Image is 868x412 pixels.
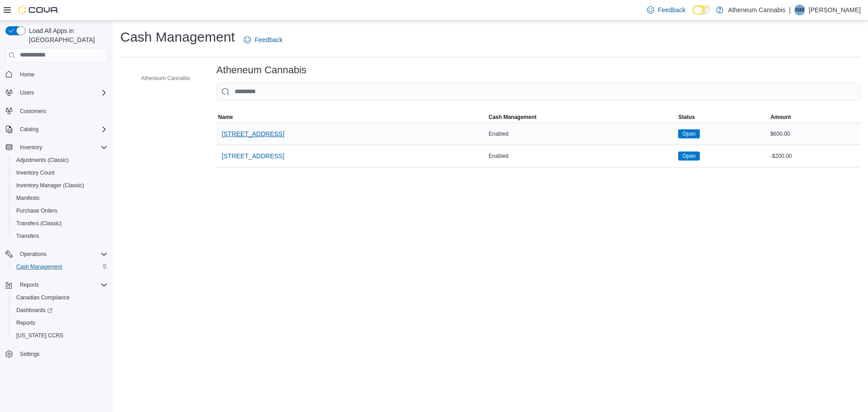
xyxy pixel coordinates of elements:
span: Users [16,87,108,98]
span: Operations [16,249,108,260]
span: Inventory [16,142,108,153]
button: Catalog [16,124,42,135]
div: Enabled [487,128,677,139]
span: Open [678,152,699,161]
span: Reports [16,279,108,290]
span: Settings [20,350,39,358]
span: Washington CCRS [13,330,108,341]
a: Inventory Count [13,167,58,178]
button: Operations [16,249,50,260]
button: Canadian Compliance [9,291,111,304]
h1: Cash Management [120,28,235,46]
span: Transfers [16,232,39,240]
button: Inventory [16,142,46,153]
span: Inventory Count [13,167,108,178]
a: Inventory Manager (Classic) [13,180,88,191]
span: Reports [16,319,35,327]
button: Name [217,112,487,123]
input: This is a search bar. As you type, the results lower in the page will automatically filter. [217,83,861,101]
button: Status [676,112,769,123]
span: Cash Management [13,261,108,272]
button: Inventory [2,141,111,154]
span: Inventory Count [16,169,55,176]
button: Inventory Count [9,166,111,179]
span: Adjustments (Classic) [13,155,108,166]
span: Cash Management [489,114,537,121]
span: Home [16,69,108,80]
span: Purchase Orders [16,207,57,214]
span: Catalog [16,124,108,135]
button: [STREET_ADDRESS] [218,125,288,143]
span: Home [20,71,34,78]
span: NM [796,5,804,15]
span: Operations [20,251,47,258]
span: Open [678,129,699,138]
span: Cash Management [16,263,62,270]
a: Feedback [643,1,689,19]
span: Inventory Manager (Classic) [13,180,108,191]
span: Open [682,152,695,160]
img: Cova [18,5,59,14]
span: Amount [770,114,791,121]
span: Reports [20,281,39,289]
span: Canadian Compliance [16,294,70,301]
div: Nick Miller [794,5,805,15]
button: Reports [9,317,111,329]
a: Cash Management [13,261,66,272]
span: Catalog [20,126,38,133]
button: Reports [16,279,42,290]
button: Manifests [9,192,111,204]
span: Users [20,89,34,96]
span: Transfers [13,231,108,242]
button: Cash Management [487,112,677,123]
span: Reports [13,317,108,328]
span: Inventory [20,144,42,151]
a: Adjustments (Classic) [13,155,72,166]
button: [STREET_ADDRESS] [218,147,288,165]
a: Manifests [13,193,43,204]
span: Transfers (Classic) [16,220,61,227]
span: Dashboards [13,305,108,316]
h3: Atheneum Cannabis [217,65,307,76]
nav: Complex example [5,64,108,384]
button: Cash Management [9,260,111,273]
a: Canadian Compliance [13,292,73,303]
span: Atheneum Cannabis [141,75,190,82]
button: Home [2,68,111,81]
span: Manifests [13,193,108,204]
button: Transfers (Classic) [9,217,111,230]
button: Users [16,87,38,98]
button: Catalog [2,123,111,136]
span: Adjustments (Classic) [16,156,69,164]
a: Settings [16,349,43,360]
a: Transfers (Classic) [13,218,65,229]
button: Operations [2,248,111,260]
span: Settings [16,348,108,360]
button: Inventory Manager (Classic) [9,179,111,192]
button: Purchase Orders [9,204,111,217]
button: Users [2,86,111,99]
span: Load All Apps in [GEOGRAPHIC_DATA] [25,26,108,44]
span: Customers [20,108,46,115]
a: Dashboards [13,305,56,316]
span: Feedback [658,5,685,14]
p: Atheneum Cannabis [728,5,785,15]
button: Adjustments (Classic) [9,154,111,166]
a: Customers [16,106,50,117]
button: Customers [2,104,111,118]
button: [US_STATE] CCRS [9,329,111,342]
span: Status [678,114,695,121]
div: Enabled [487,151,677,161]
button: Amount [769,112,861,123]
span: Feedback [255,35,282,44]
a: Home [16,69,38,80]
span: Canadian Compliance [13,292,108,303]
a: Reports [13,317,39,328]
p: [PERSON_NAME] [809,5,861,15]
button: Settings [2,347,111,360]
div: $600.00 [769,128,861,139]
button: Transfers [9,230,111,242]
span: Customers [16,105,108,117]
span: [STREET_ADDRESS] [222,152,284,161]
